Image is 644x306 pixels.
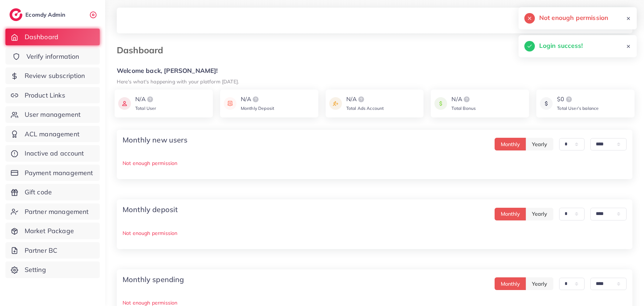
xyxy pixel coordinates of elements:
[5,165,100,181] a: Payment management
[25,71,85,80] span: Review subscription
[25,207,89,216] span: Partner management
[5,242,100,259] a: Partner BC
[135,95,156,104] div: N/A
[451,95,476,104] div: N/A
[25,129,79,139] span: ACL management
[5,106,100,123] a: User management
[135,106,156,111] span: Total User
[526,277,553,290] button: Yearly
[526,138,553,150] button: Yearly
[123,275,184,284] h4: Monthly spending
[5,184,100,200] a: Gift code
[357,95,366,104] img: logo
[25,226,74,236] span: Market Package
[557,95,599,104] div: $0
[451,106,476,111] span: Total Bonus
[5,203,100,220] a: Partner management
[117,45,169,55] h3: Dashboard
[539,41,583,50] h5: Login success!
[25,149,84,158] span: Inactive ad account
[495,138,526,150] button: Monthly
[495,208,526,220] button: Monthly
[117,78,239,84] small: Here's what's happening with your platform [DATE].
[557,106,599,111] span: Total User’s balance
[5,223,100,239] a: Market Package
[5,67,100,84] a: Review subscription
[123,229,627,237] p: Not enough permission
[123,136,187,144] h4: Monthly new users
[25,187,52,197] span: Gift code
[118,95,131,112] img: icon payment
[495,277,526,290] button: Monthly
[5,145,100,162] a: Inactive ad account
[329,95,342,112] img: icon payment
[241,95,274,104] div: N/A
[5,29,100,45] a: Dashboard
[117,67,632,75] h5: Welcome back, [PERSON_NAME]!
[26,52,79,61] span: Verify information
[241,106,274,111] span: Monthly Deposit
[9,8,22,21] img: logo
[25,11,67,18] h2: Ecomdy Admin
[146,95,154,104] img: logo
[346,95,384,104] div: N/A
[25,110,80,119] span: User management
[25,246,58,255] span: Partner BC
[251,95,260,104] img: logo
[123,159,627,168] p: Not enough permission
[25,265,46,274] span: Setting
[565,95,573,104] img: logo
[462,95,471,104] img: logo
[5,87,100,104] a: Product Links
[5,48,100,65] a: Verify information
[123,205,178,214] h4: Monthly deposit
[5,126,100,142] a: ACL management
[9,8,67,21] a: logoEcomdy Admin
[434,95,447,112] img: icon payment
[526,208,553,220] button: Yearly
[5,261,100,278] a: Setting
[224,95,236,112] img: icon payment
[25,168,93,178] span: Payment management
[540,95,553,112] img: icon payment
[25,32,58,42] span: Dashboard
[25,91,65,100] span: Product Links
[346,106,384,111] span: Total Ads Account
[539,13,608,22] h5: Not enough permission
